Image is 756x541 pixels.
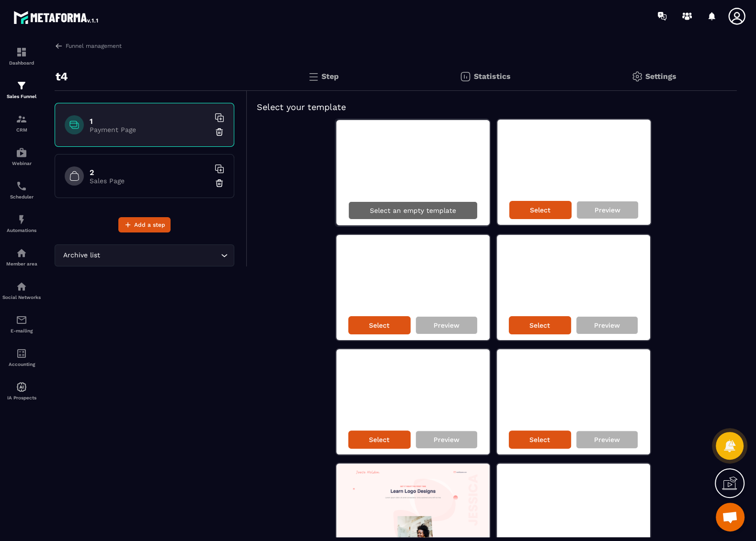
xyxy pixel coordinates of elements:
a: accountantaccountantAccounting [2,341,41,374]
h5: Select your template [257,100,727,114]
img: bars.0d591741.svg [308,71,319,82]
p: Sales Funnel [2,94,41,99]
img: automations [16,214,27,225]
img: image [497,349,650,454]
a: automationsautomationsMember area [2,240,41,274]
a: automationsautomationsAutomations [2,207,41,240]
p: Select [529,436,550,443]
img: scheduler [16,180,27,192]
img: social-network [16,281,27,292]
p: Preview [594,321,620,329]
p: Automations [2,228,41,233]
p: E-mailing [2,328,41,333]
img: image [336,349,490,454]
div: Search for option [55,244,234,266]
img: automations [16,381,27,393]
p: Preview [434,436,459,443]
img: accountant [16,348,27,359]
a: Mở cuộc trò chuyện [716,503,745,531]
p: Member area [2,261,41,266]
img: image [336,235,490,340]
img: formation [16,46,27,58]
p: Preview [434,321,459,329]
img: arrow [55,42,63,50]
p: Payment Page [90,126,209,133]
img: trash [215,127,224,137]
p: Settings [645,72,676,81]
p: Dashboard [2,60,41,66]
a: schedulerschedulerScheduler [2,173,41,207]
p: CRM [2,127,41,132]
img: email [16,314,27,326]
p: Select an empty template [370,207,456,214]
button: Add a step [118,217,171,232]
p: Select [369,321,389,329]
h6: 1 [90,117,209,126]
img: logo [13,9,100,26]
p: Scheduler [2,194,41,199]
img: trash [215,178,224,188]
img: formation [16,80,27,91]
p: Select [369,436,389,443]
img: setting-gr.5f69749f.svg [631,71,643,82]
span: Add a step [134,220,165,230]
img: automations [16,247,27,259]
p: Select [529,321,550,329]
a: formationformationSales Funnel [2,73,41,106]
h6: 2 [90,168,209,177]
p: Preview [594,436,620,443]
p: Step [321,72,339,81]
p: Accounting [2,362,41,367]
input: Search for option [102,250,218,261]
p: Preview [595,206,620,214]
p: Webinar [2,161,41,166]
a: automationsautomationsWebinar [2,140,41,173]
p: Sales Page [90,177,209,185]
img: formation [16,113,27,125]
img: image [497,120,651,225]
a: Funnel management [55,42,122,50]
p: Select [530,206,550,214]
p: t4 [56,67,68,86]
p: Statistics [473,72,510,81]
span: Archive list [61,250,102,261]
p: IA Prospects [2,395,41,400]
p: Social Networks [2,295,41,300]
img: stats.20deebd0.svg [459,71,471,82]
img: automations [16,147,27,158]
a: formationformationCRM [2,106,41,140]
a: formationformationDashboard [2,39,41,73]
a: emailemailE-mailing [2,307,41,341]
a: social-networksocial-networkSocial Networks [2,274,41,307]
img: image [497,235,650,340]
